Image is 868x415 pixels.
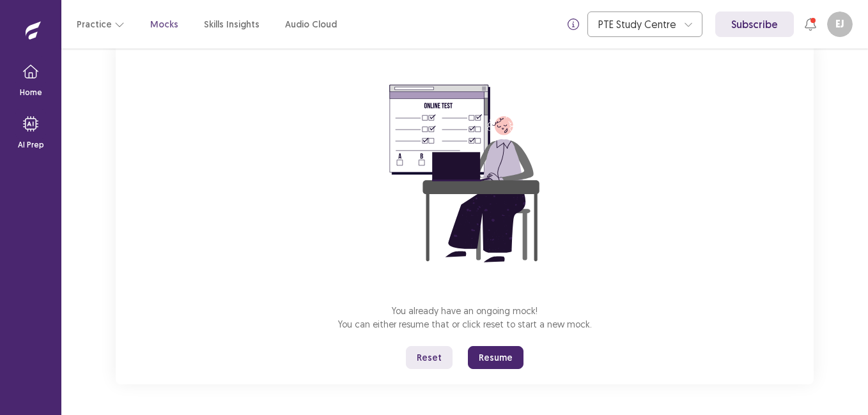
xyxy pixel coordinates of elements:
a: Mocks [150,18,178,31]
a: Skills Insights [204,18,260,31]
p: AI Prep [18,139,44,151]
a: Audio Cloud [285,18,337,31]
p: You already have an ongoing mock! You can either resume that or click reset to start a new mock. [338,304,592,331]
img: attend-mock [350,59,580,289]
button: Practice [77,13,125,36]
button: Resume [468,346,523,369]
button: EJ [827,11,853,37]
p: Home [20,87,42,98]
button: info [562,13,585,36]
div: PTE Study Centre [598,12,678,36]
button: Reset [406,346,453,369]
a: Subscribe [715,11,794,37]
